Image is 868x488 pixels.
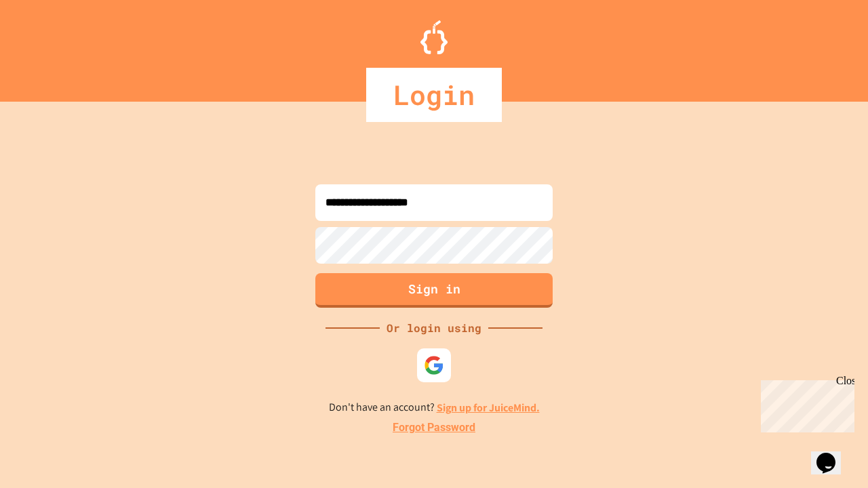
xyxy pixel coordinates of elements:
a: Forgot Password [393,420,475,436]
iframe: chat widget [755,375,854,432]
img: Logo.svg [420,20,448,54]
div: Login [366,68,502,122]
div: Chat with us now!Close [5,5,94,86]
a: Sign up for JuiceMind. [437,401,540,415]
button: Sign in [315,273,553,308]
div: Or login using [380,320,488,336]
p: Don't have an account? [329,399,540,416]
img: google-icon.svg [424,355,444,375]
iframe: chat widget [811,434,854,474]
